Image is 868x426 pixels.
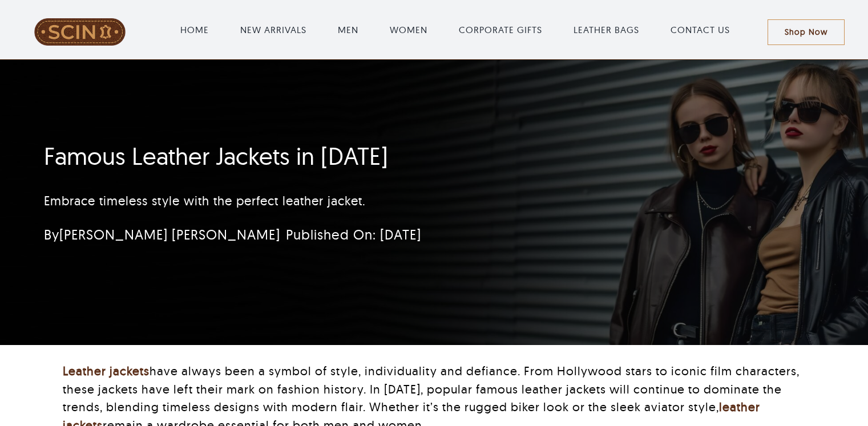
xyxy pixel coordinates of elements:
a: LEATHER BAGS [574,23,639,36]
p: Embrace timeless style with the perfect leather jacket. [44,192,688,210]
a: CORPORATE GIFTS [459,23,542,36]
a: WOMEN [390,23,427,36]
span: Published On: [DATE] [286,226,421,243]
h1: Famous Leather Jackets in [DATE] [44,142,688,171]
a: HOME [180,23,209,36]
a: [PERSON_NAME] [PERSON_NAME] [59,226,280,243]
nav: Main Menu [142,11,768,48]
a: MEN [338,23,358,36]
a: Leather jackets [63,363,150,378]
span: Shop Now [785,27,827,37]
span: By [44,226,280,243]
a: CONTACT US [671,23,730,36]
a: NEW ARRIVALS [240,23,306,36]
a: Shop Now [768,19,845,45]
